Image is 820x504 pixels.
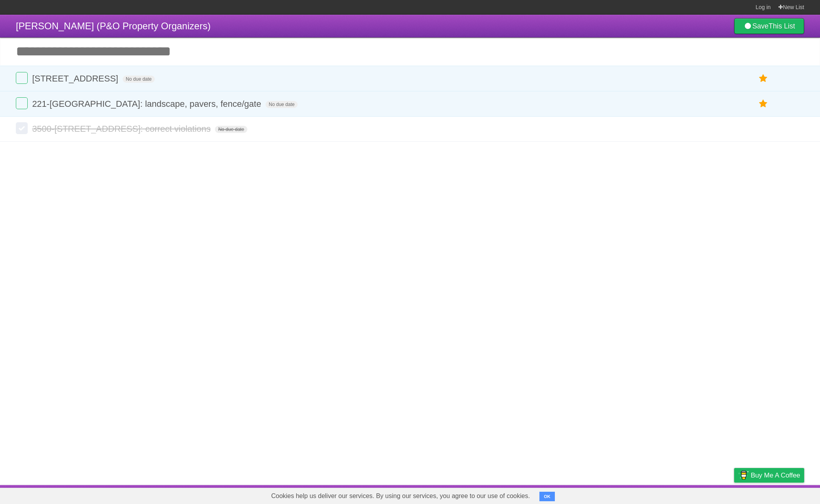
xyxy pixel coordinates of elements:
[734,18,804,34] a: SaveThis List
[756,97,771,110] label: Star task
[16,21,211,31] span: [PERSON_NAME] (P&O Property Organizers)
[734,468,804,483] a: Buy me a coffee
[751,468,800,482] span: Buy me a coffee
[756,72,771,85] label: Star task
[697,487,714,502] a: Terms
[32,74,120,83] span: [STREET_ADDRESS]
[266,101,298,108] span: No due date
[123,76,155,83] span: No due date
[724,487,744,502] a: Privacy
[16,72,28,84] label: Done
[32,99,263,109] span: 221-[GEOGRAPHIC_DATA]: landscape, pavers, fence/gate
[263,488,538,504] span: Cookies help us deliver our services. By using our services, you agree to our use of cookies.
[629,487,645,502] a: About
[32,124,213,134] span: 3500-[STREET_ADDRESS]: correct violations
[16,97,28,109] label: Done
[754,487,804,502] a: Suggest a feature
[769,22,795,30] b: This List
[16,122,28,134] label: Done
[215,126,247,133] span: No due date
[655,487,687,502] a: Developers
[539,492,555,501] button: OK
[738,468,749,482] img: Buy me a coffee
